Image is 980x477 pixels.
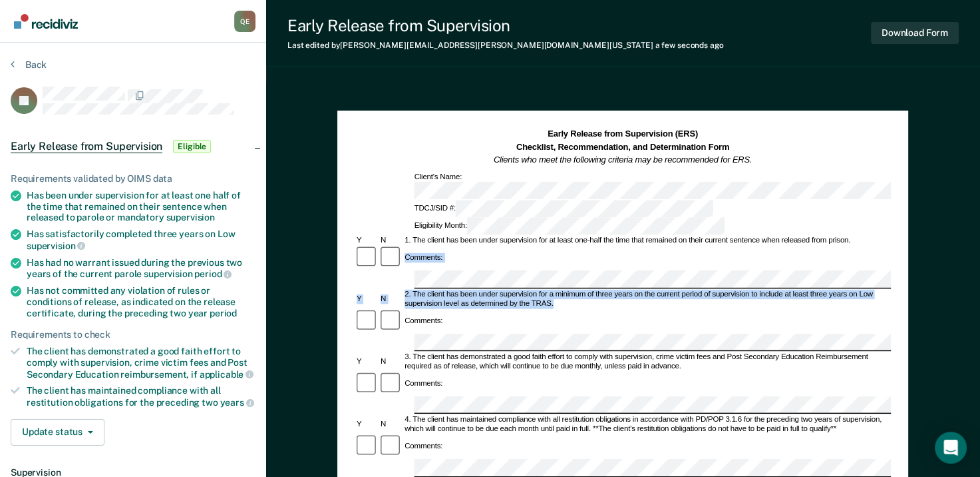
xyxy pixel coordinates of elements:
span: period [210,308,237,318]
span: Early Release from Supervision [11,140,162,153]
div: Has been under supervision for at least one half of the time that remained on their sentence when... [27,190,255,223]
div: The client has maintained compliance with all restitution obligations for the preceding two [27,385,255,408]
div: Eligibility Month: [412,218,727,235]
strong: Early Release from Supervision (ERS) [548,129,698,139]
div: Comments: [403,379,445,388]
div: The client has demonstrated a good faith effort to comply with supervision, crime victim fees and... [27,346,255,380]
button: Update status [11,419,104,446]
div: 4. The client has maintained compliance with all restitution obligations in accordance with PD/PO... [403,415,892,434]
div: N [379,357,403,366]
div: Has not committed any violation of rules or conditions of release, as indicated on the release ce... [27,285,255,318]
div: 1. The client has been under supervision for at least one-half the time that remained on their cu... [403,237,892,246]
div: Y [355,294,379,304]
img: Recidiviz [14,14,78,29]
div: Comments: [403,253,445,262]
div: Y [355,420,379,429]
strong: Checklist, Recommendation, and Determination Form [516,142,729,151]
span: applicable [200,369,253,380]
div: Open Intercom Messenger [935,432,967,464]
span: a few seconds ago [655,41,724,50]
div: Last edited by [PERSON_NAME][EMAIL_ADDRESS][PERSON_NAME][DOMAIN_NAME][US_STATE] [287,41,724,50]
div: Q E [234,11,255,32]
span: supervision [27,240,85,251]
div: Y [355,237,379,246]
span: years [220,397,254,408]
button: Download Form [871,22,959,44]
div: 2. The client has been under supervision for a minimum of three years on the current period of su... [403,289,892,308]
div: N [379,294,403,304]
span: Eligible [173,140,211,153]
div: Has satisfactorily completed three years on Low [27,229,255,251]
span: supervision [166,212,215,223]
em: Clients who meet the following criteria may be recommended for ERS. [494,155,752,165]
span: period [194,268,232,279]
div: Requirements to check [11,329,255,340]
button: Profile dropdown button [234,11,255,32]
div: N [379,237,403,246]
div: Requirements validated by OIMS data [11,173,255,185]
div: 3. The client has demonstrated a good faith effort to comply with supervision, crime victim fees ... [403,352,892,372]
button: Back [11,59,47,71]
div: Has had no warrant issued during the previous two years of the current parole supervision [27,257,255,280]
div: Comments: [403,442,445,451]
div: Early Release from Supervision [287,16,724,35]
div: N [379,420,403,429]
div: TDCJ/SID #: [412,200,715,217]
div: Y [355,357,379,366]
div: Comments: [403,316,445,326]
